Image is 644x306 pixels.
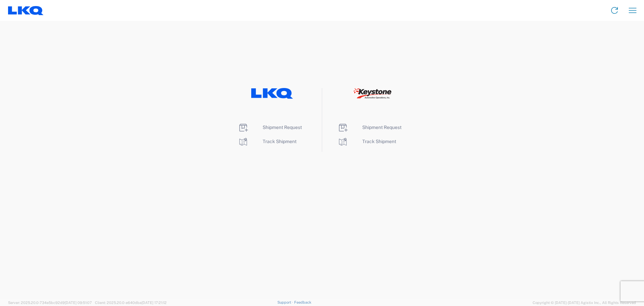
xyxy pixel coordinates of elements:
[238,125,302,130] a: Shipment Request
[337,125,401,130] a: Shipment Request
[277,300,294,304] a: Support
[263,125,302,130] span: Shipment Request
[294,300,311,304] a: Feedback
[65,301,92,305] span: [DATE] 09:51:07
[362,125,401,130] span: Shipment Request
[362,139,396,144] span: Track Shipment
[337,139,396,144] a: Track Shipment
[533,300,636,306] span: Copyright © [DATE]-[DATE] Agistix Inc., All Rights Reserved
[238,139,297,144] a: Track Shipment
[142,301,167,305] span: [DATE] 17:21:12
[8,301,92,305] span: Server: 2025.20.0-734e5bc92d9
[95,301,167,305] span: Client: 2025.20.0-e640dba
[263,139,297,144] span: Track Shipment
